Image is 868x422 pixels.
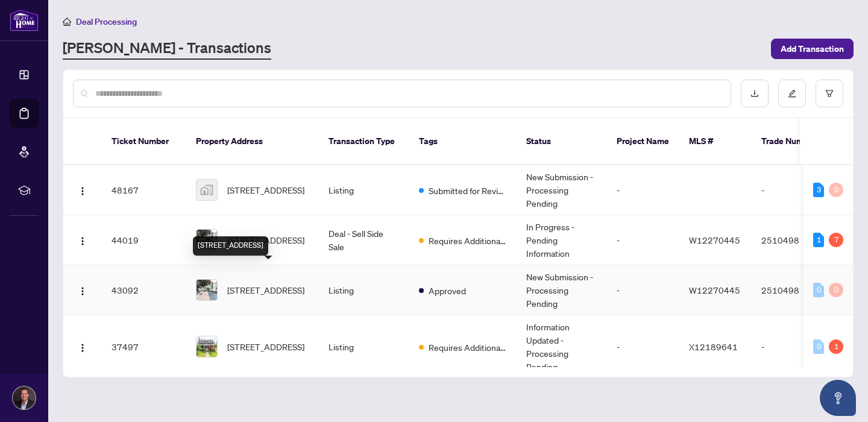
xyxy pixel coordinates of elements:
button: Open asap [820,380,856,416]
th: Project Name [607,118,679,165]
td: Listing [319,315,409,379]
td: New Submission - Processing Pending [517,265,607,315]
td: 37497 [102,315,186,379]
button: Add Transaction [771,39,854,59]
span: [STREET_ADDRESS] [227,340,304,353]
td: 2510498 [752,265,836,315]
td: Listing [319,165,409,215]
td: - [607,315,679,379]
span: [STREET_ADDRESS] [227,183,304,197]
button: Logo [73,337,92,356]
td: - [752,165,836,215]
td: - [607,265,679,315]
div: 0 [813,283,824,297]
th: Trade Number [752,118,836,165]
div: 0 [829,183,843,197]
span: Add Transaction [781,39,844,58]
div: 0 [829,283,843,297]
button: Logo [73,180,92,200]
img: thumbnail-img [197,336,217,357]
span: W12270445 [689,235,740,245]
td: 43092 [102,265,186,315]
th: Tags [409,118,517,165]
span: Submitted for Review [429,184,507,197]
button: edit [778,80,806,107]
button: filter [816,80,843,107]
img: thumbnail-img [197,180,217,200]
span: edit [788,89,796,98]
span: [STREET_ADDRESS] [227,283,304,297]
span: W12270445 [689,285,740,295]
span: filter [825,89,834,98]
img: logo [10,9,39,31]
div: 1 [813,233,824,247]
th: Ticket Number [102,118,186,165]
a: [PERSON_NAME] - Transactions [63,38,271,60]
td: New Submission - Processing Pending [517,165,607,215]
td: Deal - Sell Side Sale [319,215,409,265]
div: [STREET_ADDRESS] [193,236,268,256]
td: Information Updated - Processing Pending [517,315,607,379]
td: 2510498 [752,215,836,265]
td: - [607,215,679,265]
span: home [63,17,71,26]
img: Profile Icon [13,386,36,409]
button: Logo [73,280,92,300]
th: Property Address [186,118,319,165]
td: Listing [319,265,409,315]
span: Approved [429,284,466,297]
span: [STREET_ADDRESS] [227,233,304,247]
span: X12189641 [689,341,738,352]
td: In Progress - Pending Information [517,215,607,265]
div: 3 [813,183,824,197]
img: Logo [78,236,87,246]
span: download [750,89,759,98]
div: 1 [829,339,843,354]
div: 0 [813,339,824,354]
th: Status [517,118,607,165]
button: Logo [73,230,92,250]
img: thumbnail-img [197,230,217,250]
img: thumbnail-img [197,280,217,300]
td: 44019 [102,215,186,265]
img: Logo [78,343,87,353]
td: - [607,165,679,215]
span: Deal Processing [76,16,137,27]
td: 48167 [102,165,186,215]
div: 7 [829,233,843,247]
img: Logo [78,186,87,196]
th: MLS # [679,118,752,165]
span: Requires Additional Docs [429,234,507,247]
button: download [741,80,769,107]
th: Transaction Type [319,118,409,165]
td: - [752,315,836,379]
img: Logo [78,286,87,296]
span: Requires Additional Docs [429,341,507,354]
